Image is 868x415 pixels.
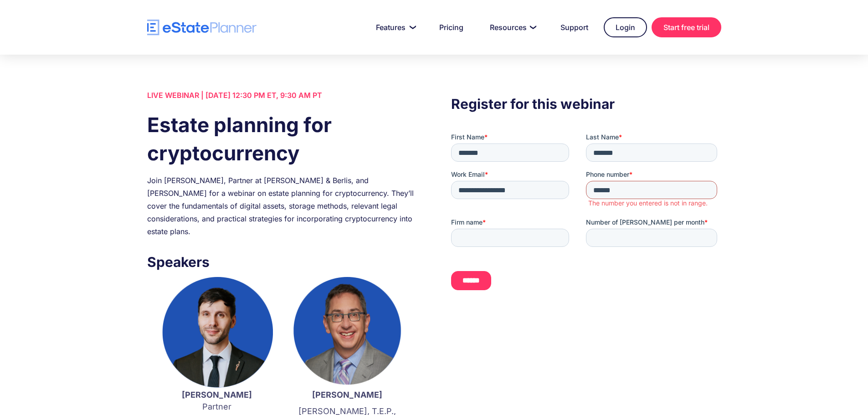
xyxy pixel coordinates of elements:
a: Features [365,18,424,36]
a: Pricing [428,18,474,36]
strong: [PERSON_NAME] [312,390,382,400]
iframe: Form 0 [451,133,721,298]
a: Support [550,18,599,36]
a: Login [604,17,647,37]
a: Resources [479,18,545,36]
a: home [147,20,257,36]
h1: Estate planning for cryptocurrency [147,111,417,167]
strong: [PERSON_NAME] [182,390,252,400]
p: Partner [161,389,273,413]
h3: Register for this webinar [451,93,721,114]
a: Start free trial [652,17,721,37]
h3: Speakers [147,251,417,272]
div: LIVE WEBINAR | [DATE] 12:30 PM ET, 9:30 AM PT [147,89,417,102]
div: Join [PERSON_NAME], Partner at [PERSON_NAME] & Berlis, and [PERSON_NAME] for a webinar on estate ... [147,174,417,238]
